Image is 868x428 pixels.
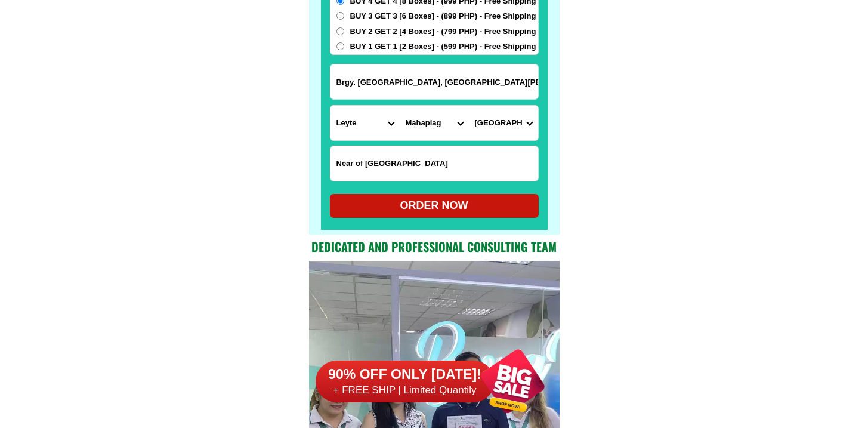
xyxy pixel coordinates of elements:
span: BUY 1 GET 1 [2 Boxes] - (599 PHP) - Free Shipping [350,41,536,53]
div: ORDER NOW [330,198,539,214]
span: BUY 2 GET 2 [4 Boxes] - (799 PHP) - Free Shipping [350,26,536,38]
h2: Dedicated and professional consulting team [309,238,560,255]
input: Input address [330,64,538,99]
h6: 90% OFF ONLY [DATE]! [316,366,495,384]
input: BUY 1 GET 1 [2 Boxes] - (599 PHP) - Free Shipping [336,42,344,50]
input: BUY 3 GET 3 [6 Boxes] - (899 PHP) - Free Shipping [336,12,344,20]
span: BUY 3 GET 3 [6 Boxes] - (899 PHP) - Free Shipping [350,10,536,22]
h6: + FREE SHIP | Limited Quantily [316,384,495,397]
select: Select commune [469,106,538,140]
select: Select district [400,106,469,140]
select: Select province [330,106,400,140]
input: Input LANDMARKOFLOCATION [330,146,538,181]
input: BUY 2 GET 2 [4 Boxes] - (799 PHP) - Free Shipping [336,27,344,35]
